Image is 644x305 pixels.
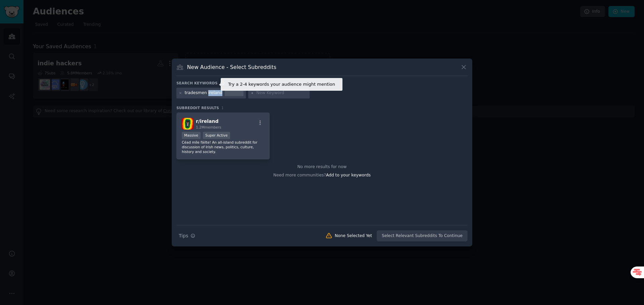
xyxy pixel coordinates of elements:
div: Massive [182,132,201,139]
img: ireland [182,118,194,130]
p: Céad míle fáilte! An all-island subreddit for discussion of Irish news, politics, culture, histor... [182,140,264,154]
span: 1.2M members [196,125,221,129]
h3: New Audience - Select Subreddits [187,64,276,71]
button: Tips [176,230,198,242]
div: No more results for now [176,164,468,170]
span: Subreddit Results [176,105,219,110]
input: New Keyword [256,90,307,96]
span: Add to your keywords [326,173,371,177]
span: Tips [179,232,188,239]
span: 1 [221,106,224,110]
div: tradesmen ireland [185,90,222,96]
span: r/ ireland [196,119,218,124]
div: Super Active [203,132,230,139]
div: None Selected Yet [335,233,372,239]
div: Need more communities? [176,170,468,178]
h3: Search keywords [176,81,218,85]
